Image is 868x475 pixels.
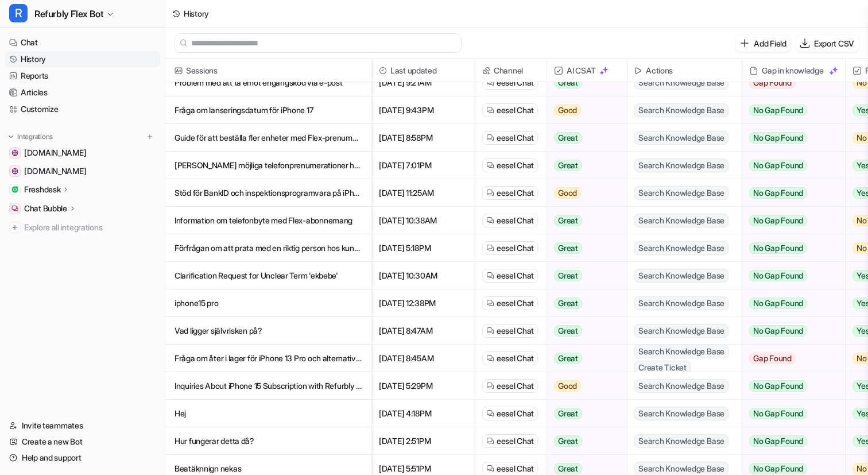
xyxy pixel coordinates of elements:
span: No Gap Found [749,408,807,419]
img: eeselChat [486,134,494,142]
span: Search Knowledge Base [634,379,728,393]
a: eesel Chat [486,160,534,171]
div: Gap in knowledge [747,59,840,82]
button: Great [547,207,620,234]
img: Freshdesk [11,186,18,193]
p: Freshdesk [24,184,60,195]
a: Reports [5,68,160,84]
a: eesel Chat [486,353,534,364]
a: support.refurbly.se[DOMAIN_NAME] [5,145,160,161]
p: Information om telefonbyte med Flex-abonnemang [175,207,362,234]
a: Explore all integrations [5,219,160,235]
span: eesel Chat [497,353,534,364]
span: Search Knowledge Base [634,103,728,117]
span: Good [554,105,581,116]
span: No Gap Found [749,242,807,254]
button: Great [547,345,620,372]
span: Search Knowledge Base [634,186,728,200]
img: flex.refurbly.se [11,168,18,175]
span: Great [554,77,582,88]
span: [DOMAIN_NAME] [24,165,86,177]
button: Good [547,372,620,400]
span: No Gap Found [749,380,807,392]
img: eeselChat [486,327,494,335]
button: No Gap Found [742,400,836,427]
img: menu_add.svg [146,133,154,141]
span: eesel Chat [497,463,534,474]
span: Great [554,132,582,144]
a: eesel Chat [486,77,534,88]
button: Export CSV [796,35,859,52]
span: [DOMAIN_NAME] [24,147,86,159]
span: No Gap Found [749,270,807,281]
span: [DATE] 10:30AM [377,262,470,289]
button: No Gap Found [742,179,836,207]
img: eeselChat [486,217,494,225]
span: [DATE] 5:29PM [377,372,470,400]
img: eeselChat [486,299,494,307]
span: Great [554,463,582,474]
span: No Gap Found [749,435,807,447]
a: eesel Chat [486,325,534,337]
span: Great [554,325,582,337]
button: Great [547,69,620,96]
span: eesel Chat [497,105,534,116]
span: Refurbly Flex Bot [34,6,103,22]
img: eeselChat [486,465,494,473]
span: Explore all integrations [24,218,156,237]
img: eeselChat [486,161,494,169]
p: iphone15 pro [175,289,362,317]
p: Fråga om lanseringsdatum för iPhone 17 [175,96,362,124]
img: eeselChat [486,79,494,87]
p: Guide för att beställa fler enheter med Flex-prenumeration [175,124,362,152]
p: Förfrågan om att prata med en riktig person hos kundsupport [175,234,362,262]
button: No Gap Found [742,372,836,400]
span: Search Knowledge Base [634,76,728,90]
button: Great [547,234,620,262]
a: History [5,51,160,67]
button: Great [547,317,620,345]
span: Search Knowledge Base [634,407,728,420]
p: Hur fungerar detta då? [175,427,362,455]
a: eesel Chat [486,463,534,474]
span: eesel Chat [497,298,534,309]
button: No Gap Found [742,427,836,455]
a: eesel Chat [486,380,534,392]
a: eesel Chat [486,408,534,419]
button: No Gap Found [742,96,836,124]
span: [DATE] 5:18PM [377,234,470,262]
img: eeselChat [486,382,494,390]
span: No Gap Found [749,298,807,309]
span: No Gap Found [749,187,807,199]
span: eesel Chat [497,242,534,254]
p: Vad ligger självrisken på? [175,317,362,345]
span: Good [554,380,581,392]
button: Great [547,262,620,289]
span: No Gap Found [749,132,807,144]
span: No Gap Found [749,215,807,226]
span: Great [554,160,582,171]
span: [DATE] 4:18PM [377,400,470,427]
span: eesel Chat [497,408,534,419]
span: Search Knowledge Base [634,131,728,145]
span: Gap Found [749,77,796,88]
button: No Gap Found [742,289,836,317]
a: eesel Chat [486,215,534,226]
button: No Gap Found [742,234,836,262]
span: R [9,4,28,22]
img: expand menu [7,133,15,141]
span: Create Ticket [634,361,691,374]
img: Chat Bubble [11,205,18,212]
a: eesel Chat [486,270,534,281]
span: eesel Chat [497,187,534,199]
a: eesel Chat [486,298,534,309]
span: [DATE] 7:01PM [377,152,470,179]
button: Great [547,427,620,455]
span: Last updated [377,59,470,82]
span: AI CSAT [552,59,622,82]
a: Create a new Bot [5,434,160,450]
span: No Gap Found [749,463,807,474]
p: Stöd för BankID och inspektionsprogramvara på iPhone-modeller [175,179,362,207]
span: Great [554,435,582,447]
p: Add Field [754,37,786,49]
